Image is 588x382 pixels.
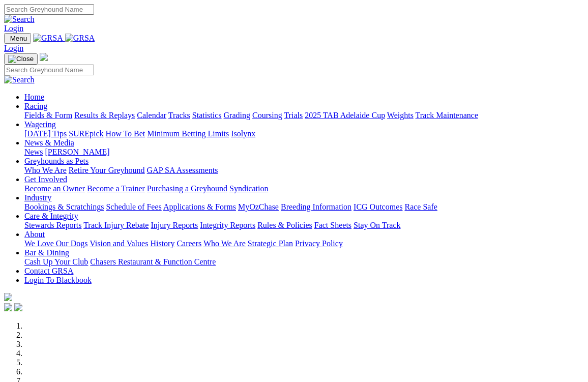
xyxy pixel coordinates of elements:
a: Syndication [229,184,268,193]
a: News [24,148,43,156]
span: Menu [10,35,27,42]
img: facebook.svg [4,303,12,311]
img: Search [4,75,35,84]
img: GRSA [33,34,63,43]
a: Industry [24,193,51,202]
a: Tracks [168,111,190,120]
a: Minimum Betting Limits [147,129,229,138]
a: 2025 TAB Adelaide Cup [305,111,385,120]
a: MyOzChase [238,202,279,211]
a: Vision and Values [90,239,148,248]
a: Coursing [252,111,282,120]
a: [DATE] Tips [24,129,67,138]
img: Close [8,55,34,63]
a: Applications & Forms [163,202,236,211]
a: Become an Owner [24,184,85,193]
a: Breeding Information [281,202,351,211]
a: Strategic Plan [248,239,293,248]
a: Contact GRSA [24,267,73,275]
a: Rules & Policies [257,221,312,229]
a: Purchasing a Greyhound [147,184,227,193]
a: Stewards Reports [24,221,81,229]
a: Race Safe [404,202,437,211]
button: Toggle navigation [4,33,31,44]
div: Racing [24,111,584,120]
a: Privacy Policy [295,239,343,248]
div: News & Media [24,148,584,157]
a: Isolynx [231,129,255,138]
a: Calendar [137,111,166,120]
a: About [24,230,45,239]
a: Cash Up Your Club [24,257,88,266]
a: Integrity Reports [200,221,255,229]
img: Search [4,15,35,24]
a: SUREpick [69,129,103,138]
a: Login [4,24,23,33]
a: Stay On Track [354,221,400,229]
a: Racing [24,102,47,110]
div: Greyhounds as Pets [24,166,584,175]
a: Trials [284,111,303,120]
a: News & Media [24,138,74,147]
a: Greyhounds as Pets [24,157,89,165]
a: Who We Are [203,239,246,248]
a: History [150,239,174,248]
img: GRSA [65,34,95,43]
img: logo-grsa-white.png [40,53,48,61]
a: We Love Our Dogs [24,239,87,248]
div: Get Involved [24,184,584,193]
input: Search [4,65,94,75]
div: Wagering [24,129,584,138]
input: Search [4,4,94,15]
a: Track Injury Rebate [83,221,149,229]
img: logo-grsa-white.png [4,293,12,301]
a: GAP SA Assessments [147,166,218,174]
a: Login To Blackbook [24,276,92,284]
a: Become a Trainer [87,184,145,193]
a: Grading [224,111,250,120]
a: Who We Are [24,166,67,174]
a: Careers [177,239,201,248]
a: Fact Sheets [314,221,351,229]
a: Care & Integrity [24,212,78,220]
img: twitter.svg [14,303,22,311]
a: Retire Your Greyhound [69,166,145,174]
a: Injury Reports [151,221,198,229]
a: Statistics [192,111,222,120]
div: Industry [24,202,584,212]
a: Get Involved [24,175,67,184]
a: Wagering [24,120,56,129]
a: [PERSON_NAME] [45,148,109,156]
a: Fields & Form [24,111,72,120]
a: Weights [387,111,414,120]
a: Home [24,93,44,101]
a: How To Bet [106,129,145,138]
a: Results & Replays [74,111,135,120]
a: Bar & Dining [24,248,69,257]
a: Schedule of Fees [106,202,161,211]
a: Chasers Restaurant & Function Centre [90,257,216,266]
div: Bar & Dining [24,257,584,267]
a: Bookings & Scratchings [24,202,104,211]
a: ICG Outcomes [354,202,402,211]
a: Track Maintenance [416,111,478,120]
div: About [24,239,584,248]
div: Care & Integrity [24,221,584,230]
a: Login [4,44,23,52]
button: Toggle navigation [4,53,38,65]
